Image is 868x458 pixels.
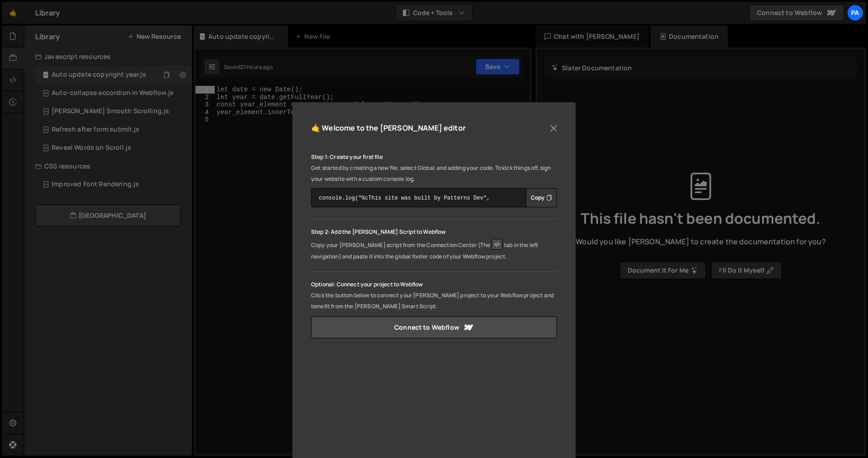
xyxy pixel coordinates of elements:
[311,121,466,135] h5: 🤙 Welcome to the [PERSON_NAME] editor
[311,316,557,338] a: Connect to Webflow
[311,226,557,237] p: Step 2: Add the [PERSON_NAME] Script to Webflow
[311,279,557,290] p: Optional: Connect your project to Webflow
[311,237,557,262] p: Copy your [PERSON_NAME] script from the Connection Center (The tab in the left navigation) and pa...
[311,152,557,163] p: Step 1: Create your first file
[311,163,557,184] p: Get started by creating a new file, select Global, and adding your code. To kick things off, sign...
[311,290,557,312] p: Click the button below to connect your [PERSON_NAME] project to your Webflow project and benefit ...
[526,188,557,207] div: Button group with nested dropdown
[526,188,557,207] button: Copy
[547,121,561,135] button: Close
[311,188,557,207] textarea: console.log("%cThis site was built by Patterns Dev", "background:blue;color:#fff;padding: 8px;");
[847,5,863,21] a: Pa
